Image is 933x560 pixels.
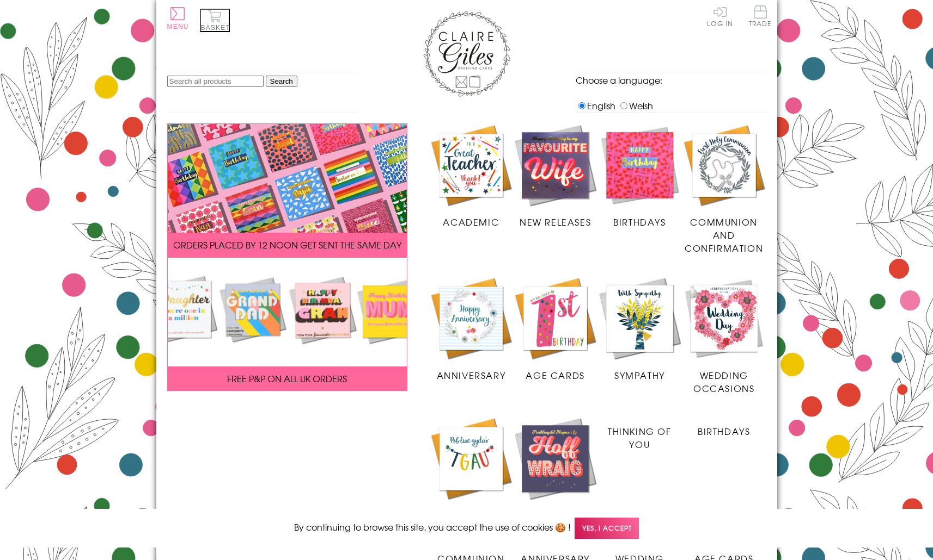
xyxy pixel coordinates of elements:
[429,276,514,382] a: Anniversary
[749,5,772,29] a: Trade
[613,215,666,228] span: Birthdays
[597,416,682,451] a: Thinking of You
[167,76,264,87] input: Search all products
[167,7,189,30] button: Menu
[682,276,766,395] a: Wedding Occasions
[682,416,766,438] a: Birthdays
[576,73,766,86] p: Choose a language:
[576,99,615,112] label: English
[620,102,627,109] input: Welsh
[266,76,297,87] input: Search
[707,5,733,27] a: Log In
[693,369,754,395] span: Wedding Occasions
[429,123,514,229] a: Academic
[618,99,653,112] label: Welsh
[173,238,401,251] span: ORDERS PLACED BY 12 NOON GET SENT THE SAME DAY
[597,276,682,382] a: Sympathy
[682,123,766,255] a: Communion and Confirmation
[597,123,682,229] a: Birthdays
[513,276,597,382] a: Age Cards
[513,416,597,522] a: New Releases
[437,369,506,382] span: Anniversary
[227,372,347,385] span: FREE P&P ON ALL UK ORDERS
[608,425,672,451] span: Thinking of You
[575,518,639,539] span: Yes, I accept
[685,215,763,254] span: Communion and Confirmation
[443,215,499,228] span: Academic
[749,5,772,27] span: Trade
[167,23,189,30] span: Menu
[200,9,230,32] button: Basket
[513,123,597,229] a: New Releases
[526,369,584,382] span: Age Cards
[429,416,514,522] a: Academic
[520,215,591,228] span: New Releases
[578,102,586,109] input: English
[423,11,510,97] img: Claire Giles Greetings Cards
[698,425,750,438] span: Birthdays
[614,369,665,382] span: Sympathy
